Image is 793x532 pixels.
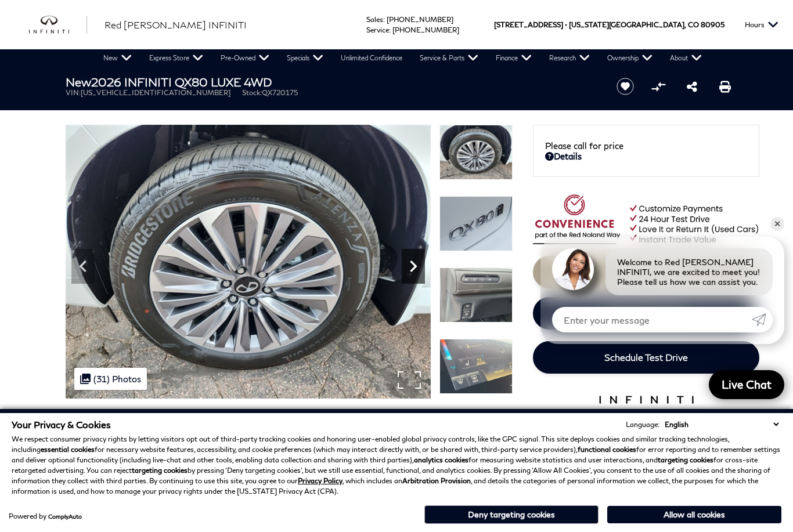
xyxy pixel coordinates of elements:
img: New 2026 RADIANT WHITE INFINITI LUXE 4WD image 28 [439,196,513,251]
strong: analytics cookies [414,455,468,464]
button: Compare Vehicle [650,78,667,95]
a: Share this New 2026 INFINITI QX80 LUXE 4WD [687,79,697,93]
span: [US_VEHICLE_IDENTIFICATION_NUMBER] [81,88,230,97]
a: [PHONE_NUMBER] [387,15,453,24]
p: We respect consumer privacy rights by letting visitors opt out of third-party tracking cookies an... [12,434,781,497]
button: Allow all cookies [607,506,781,523]
img: New 2026 RADIANT WHITE INFINITI LUXE 4WD image 29 [439,267,513,323]
a: infiniti [29,16,87,34]
span: Service [366,26,389,34]
strong: New [66,75,91,89]
a: ComplyAuto [48,513,82,520]
span: Red [PERSON_NAME] INFINITI [104,19,247,30]
a: Express Store [140,49,212,67]
strong: targeting cookies [132,466,188,475]
a: Schedule Test Drive [533,341,759,374]
input: Enter your message [552,307,752,332]
a: [PHONE_NUMBER] [392,26,459,34]
div: Powered by [9,513,82,520]
a: Live Chat [709,370,784,399]
button: Deny targeting cookies [424,505,599,524]
span: : [389,26,391,34]
a: Unlimited Confidence [332,49,411,67]
a: Pre-Owned [212,49,278,67]
div: Previous [71,249,95,284]
div: Welcome to Red [PERSON_NAME] INFINITI, we are excited to meet you! Please tell us how we can assi... [605,248,773,295]
a: Research [540,49,599,67]
span: QX720175 [262,88,298,97]
strong: functional cookies [578,445,636,454]
strong: targeting cookies [658,455,713,464]
a: Ownership [599,49,661,67]
img: INFINITI [29,16,87,34]
span: Stock: [242,88,262,97]
span: Sales [366,15,383,24]
h1: 2026 INFINITI QX80 LUXE 4WD [66,75,597,88]
a: Print this New 2026 INFINITI QX80 LUXE 4WD [719,79,731,93]
div: Next [402,249,425,284]
span: : [383,15,385,24]
a: Privacy Policy [298,476,343,485]
span: Schedule Test Drive [604,352,688,363]
nav: Main Navigation [95,49,711,67]
span: VIN: [66,88,81,97]
img: New 2026 RADIANT WHITE INFINITI LUXE 4WD image 27 [66,125,431,399]
a: Service & Parts [411,49,487,67]
div: (31) Photos [74,368,147,390]
a: Red [PERSON_NAME] INFINITI [104,18,247,32]
a: Specials [278,49,332,67]
img: New 2026 RADIANT WHITE INFINITI LUXE 4WD image 30 [439,339,513,394]
span: Live Chat [716,377,777,392]
span: Please call for price [545,140,623,151]
a: About [661,49,711,67]
a: Details [545,151,747,161]
img: Agent profile photo [552,248,594,290]
strong: Arbitration Provision [402,476,471,485]
select: Language Select [662,419,781,430]
a: Submit [752,307,773,332]
img: infinitipremiumcare.png [590,393,703,439]
strong: essential cookies [41,445,95,454]
a: Finance [487,49,540,67]
a: [STREET_ADDRESS] • [US_STATE][GEOGRAPHIC_DATA], CO 80905 [494,20,724,29]
a: Start Your Deal [533,256,759,288]
a: New [95,49,140,67]
img: New 2026 RADIANT WHITE INFINITI LUXE 4WD image 27 [439,125,513,180]
a: Instant Trade Value [533,297,756,330]
span: Your Privacy & Cookies [12,419,111,430]
div: Language: [626,421,659,428]
button: Save vehicle [612,77,638,96]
